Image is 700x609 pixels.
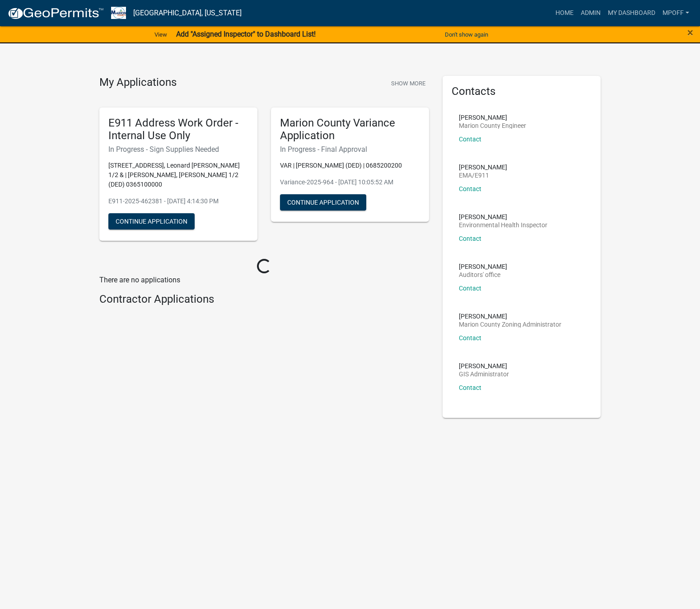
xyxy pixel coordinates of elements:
[577,5,604,22] a: Admin
[176,30,316,38] strong: Add "Assigned Inspector" to Dashboard List!
[687,26,693,39] span: ×
[459,313,561,319] p: [PERSON_NAME]
[280,145,420,154] h6: In Progress - Final Approval
[459,114,526,121] p: [PERSON_NAME]
[151,27,171,42] a: View
[280,161,420,170] p: VAR | [PERSON_NAME] (DED) | 0685200200
[459,136,481,143] a: Contact
[108,213,195,230] button: Continue Application
[459,263,507,270] p: [PERSON_NAME]
[459,285,481,292] a: Contact
[387,76,429,91] button: Show More
[99,275,429,286] p: There are no applications
[459,214,547,220] p: [PERSON_NAME]
[687,27,693,38] button: Close
[459,363,509,369] p: [PERSON_NAME]
[108,161,248,189] p: [STREET_ADDRESS], Leonard [PERSON_NAME] 1/2 & | [PERSON_NAME], [PERSON_NAME] 1/2 (DED) 0365100000
[108,117,248,143] h5: E911 Address Work Order - Internal Use Only
[459,122,526,129] p: Marion County Engineer
[659,5,693,22] a: mpoff
[99,293,429,306] h4: Contractor Applications
[99,76,177,89] h4: My Applications
[111,7,126,19] img: Marion County, Iowa
[441,27,492,42] button: Don't show again
[552,5,577,22] a: Home
[459,272,507,278] p: Auditors' office
[452,85,592,98] h5: Contacts
[280,117,420,143] h5: Marion County Variance Application
[108,197,248,206] p: E911-2025-462381 - [DATE] 4:14:30 PM
[604,5,659,22] a: My Dashboard
[459,185,481,192] a: Contact
[459,334,481,342] a: Contact
[459,164,507,170] p: [PERSON_NAME]
[459,371,509,377] p: GIS Administrator
[459,321,561,328] p: Marion County Zoning Administrator
[459,172,507,178] p: EMA/E911
[280,178,420,187] p: Variance-2025-964 - [DATE] 10:05:52 AM
[459,222,547,228] p: Environmental Health Inspector
[133,5,242,21] a: [GEOGRAPHIC_DATA], [US_STATE]
[280,194,366,211] button: Continue Application
[459,384,481,391] a: Contact
[108,145,248,154] h6: In Progress - Sign Supplies Needed
[459,235,481,242] a: Contact
[99,293,429,309] wm-workflow-list-section: Contractor Applications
